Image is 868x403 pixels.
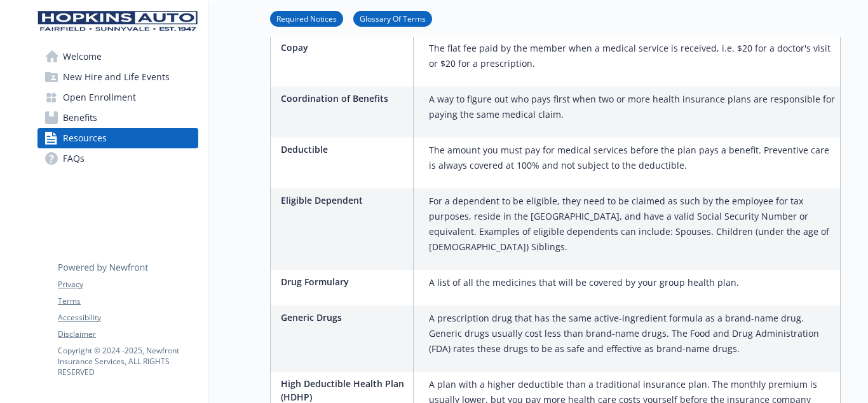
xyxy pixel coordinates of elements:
[281,92,408,105] p: Coordination of Benefits
[429,194,835,255] p: For a dependent to be eligible, they need to be claimed as such by the employee for tax purposes,...
[63,148,85,169] span: FAQs
[37,87,198,108] a: Open Enrollment
[58,345,198,378] p: Copyright © 2024 - 2025 , Newfront Insurance Services, ALL RIGHTS RESERVED
[281,311,408,324] p: Generic Drugs
[37,46,198,67] a: Welcome
[37,128,198,148] a: Resources
[37,108,198,128] a: Benefits
[429,311,835,357] p: A prescription drug that has the same active-ingredient formula as a brand-name drug. Generic dru...
[63,46,102,67] span: Welcome
[429,92,835,122] p: A way to figure out who pays first when two or more health insurance plans are responsible for pa...
[353,12,432,24] a: Glossary Of Terms
[58,312,198,323] a: Accessibility
[270,12,343,24] a: Required Notices
[281,194,408,207] p: Eligible Dependent
[58,295,198,307] a: Terms
[58,329,198,340] a: Disclaimer
[63,128,107,148] span: Resources
[429,41,835,71] p: The flat fee paid by the member when a medical service is received, i.e. $20 for a doctor's visit...
[37,148,198,169] a: FAQs
[429,143,835,173] p: The amount you must pay for medical services before the plan pays a benefit. Preventive care is a...
[37,67,198,87] a: New Hire and Life Events
[429,275,739,290] p: A list of all the medicines that will be covered by your group health plan.
[63,67,170,87] span: New Hire and Life Events
[281,275,408,288] p: Drug Formulary
[63,87,136,108] span: Open Enrollment
[281,41,408,54] p: Copay
[63,108,97,128] span: Benefits
[281,143,408,156] p: Deductible
[58,279,198,290] a: Privacy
